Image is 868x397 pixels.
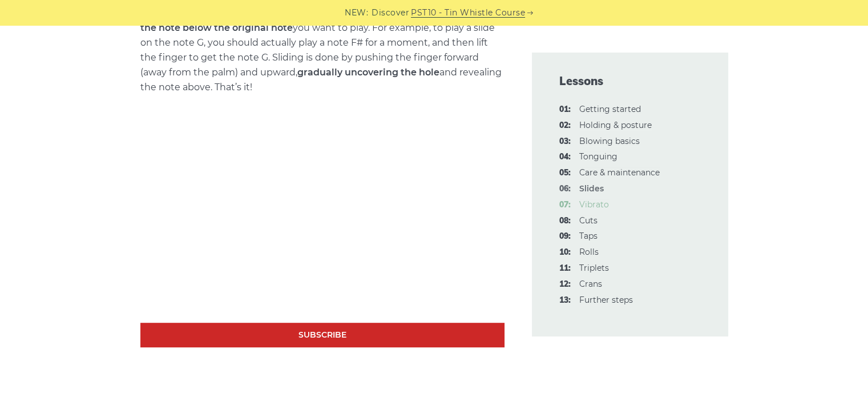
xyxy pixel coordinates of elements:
strong: gradually uncovering the hole [297,67,439,78]
span: 02: [559,119,571,133]
span: 03: [559,135,571,149]
span: 05: [559,166,571,180]
span: 13: [559,294,571,307]
span: NEW: [345,6,368,19]
iframe: Slides Technique - Irish Tin Whistle Tutorial [140,118,504,323]
a: 13:Further steps [579,295,633,305]
a: 01:Getting started [579,104,641,114]
a: 02:Holding & posture [579,120,652,130]
span: 11: [559,262,571,275]
a: 09:Taps [579,231,597,241]
a: 08:Cuts [579,215,597,226]
span: Lessons [559,73,701,89]
a: 10:Rolls [579,247,599,257]
a: 11:Triplets [579,263,609,273]
a: Subscribe [140,323,504,347]
span: 07: [559,198,571,212]
a: 12:Crans [579,279,602,289]
span: 10: [559,246,571,259]
span: 06: [559,182,571,196]
span: 12: [559,278,571,291]
span: 01: [559,103,571,117]
span: Discover [372,6,409,19]
span: 08: [559,214,571,228]
a: PST10 - Tin Whistle Course [411,6,525,19]
span: 09: [559,230,571,243]
a: 07:Vibrato [579,199,609,210]
strong: do it by starting with the note below the original note [140,7,489,33]
span: 04: [559,150,571,164]
strong: Slides [579,183,604,194]
a: 05:Care & maintenance [579,167,660,178]
a: 03:Blowing basics [579,136,640,146]
a: 04:Tonguing [579,151,617,162]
